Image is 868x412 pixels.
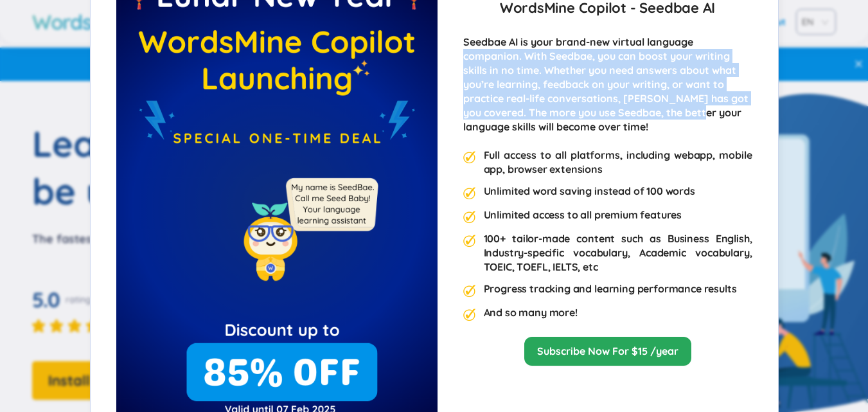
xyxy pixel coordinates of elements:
img: premium [463,211,476,224]
div: Progress tracking and learning performance results [484,282,737,298]
div: And so many more! [484,305,578,321]
a: Subscribe Now For $15 /year [537,344,678,358]
img: premium [463,309,476,321]
div: Unlimited access to all premium features [484,208,682,224]
img: premium [463,285,476,298]
button: Subscribe Now For $15 /year [524,337,691,366]
div: Full access to all platforms, including webapp, mobile app, browser extensions [484,148,752,176]
img: premium [463,235,476,247]
div: Unlimited word saving instead of 100 words [484,184,695,200]
div: 100+ tailor-made content such as Business English, Industry-specific vocabulary, Academic vocabul... [484,231,752,274]
img: premium [463,187,476,200]
div: Seedbae AI is your brand-new virtual language companion. With Seedbae, you can boost your writing... [463,35,752,134]
img: premium [463,151,476,164]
